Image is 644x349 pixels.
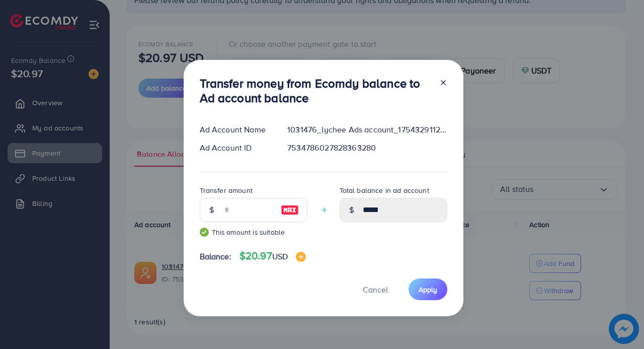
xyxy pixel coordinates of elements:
[200,76,431,105] h3: Transfer money from Ecomdy balance to Ad account balance
[272,251,288,262] span: USD
[279,124,455,135] div: 1031476_lychee Ads account_1754329112812
[200,228,209,237] img: guide
[239,250,306,262] h4: $20.97
[200,185,253,195] label: Transfer amount
[192,124,280,135] div: Ad Account Name
[296,252,306,262] img: image
[363,284,388,295] span: Cancel
[419,285,437,295] span: Apply
[281,204,299,216] img: image
[340,185,429,195] label: Total balance in ad account
[200,227,307,237] small: This amount is suitable
[279,142,455,154] div: 7534786027828363280
[350,278,400,300] button: Cancel
[192,142,280,154] div: Ad Account ID
[200,251,231,262] span: Balance:
[409,278,447,300] button: Apply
